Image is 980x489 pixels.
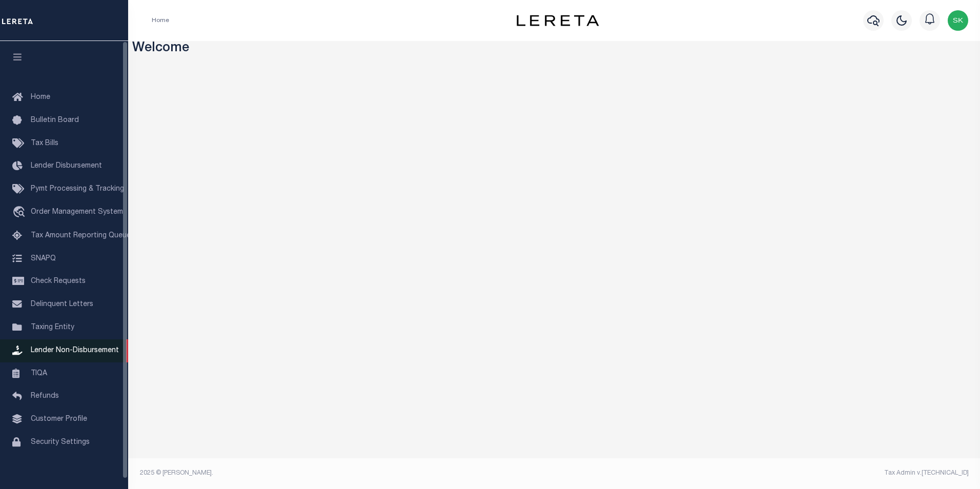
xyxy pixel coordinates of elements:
[31,186,124,193] span: Pymt Processing & Tracking
[132,468,555,478] div: 2025 © [PERSON_NAME].
[31,94,50,101] span: Home
[31,439,90,446] span: Security Settings
[132,41,976,57] h3: Welcome
[31,117,79,124] span: Bulletin Board
[31,209,123,216] span: Order Management System
[517,15,599,26] img: logo-dark.svg
[31,278,86,285] span: Check Requests
[12,206,29,219] i: travel_explore
[31,162,102,170] span: Lender Disbursement
[31,255,56,262] span: SNAPQ
[152,16,169,25] li: Home
[31,301,93,308] span: Delinquent Letters
[31,416,87,423] span: Customer Profile
[31,232,131,239] span: Tax Amount Reporting Queue
[562,468,969,478] div: Tax Admin v.[TECHNICAL_ID]
[31,370,47,377] span: TIQA
[31,140,58,147] span: Tax Bills
[948,10,968,31] img: svg+xml;base64,PHN2ZyB4bWxucz0iaHR0cDovL3d3dy53My5vcmcvMjAwMC9zdmciIHBvaW50ZXItZXZlbnRzPSJub25lIi...
[31,347,119,354] span: Lender Non-Disbursement
[31,393,59,400] span: Refunds
[31,324,74,331] span: Taxing Entity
